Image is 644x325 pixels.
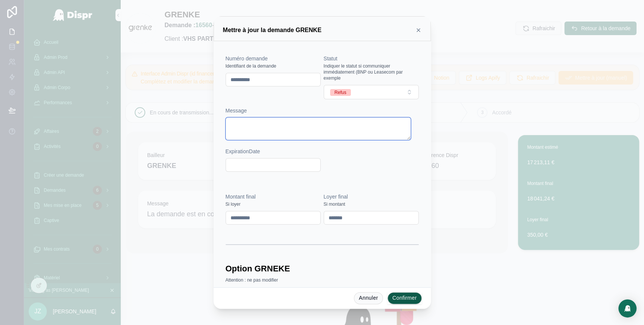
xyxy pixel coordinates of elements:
[226,148,260,154] span: ExpirationDate
[226,63,277,69] span: Identifiant de la demande
[335,89,346,96] div: Refus
[226,277,278,283] span: Attention : ne pas modifier
[387,292,422,304] button: Confirmer
[226,194,256,200] span: Montant final
[226,108,247,114] span: Message
[324,55,338,62] span: Statut
[223,26,321,35] h3: Mettre à jour la demande GRENKE
[226,55,268,62] span: Numéro demande
[324,85,419,99] button: Select Button
[324,201,345,207] span: Si montant
[618,299,636,317] div: Open Intercom Messenger
[354,292,383,304] button: Annuler
[324,194,348,200] span: Loyer final
[226,263,290,275] h1: Option GRNEKE
[226,201,241,207] span: Si loyer
[324,63,419,81] span: Indiquer le statut si communiquer immédiatement (BNP ou Leasecom par exemple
